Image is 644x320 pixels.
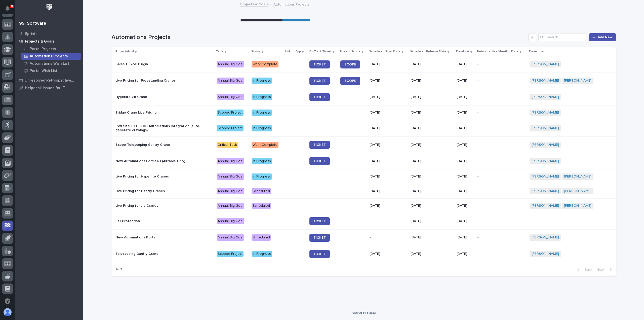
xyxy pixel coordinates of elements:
[252,173,272,180] div: In Progress
[252,158,272,164] div: In Progress
[86,79,92,85] button: Start new chat
[216,49,223,54] p: Type
[2,307,13,317] button: users-avatar
[596,268,608,271] span: Next
[457,126,473,130] p: [DATE]
[529,49,544,54] p: Developer
[532,252,559,256] a: [PERSON_NAME]
[309,141,330,149] a: TICKET
[370,126,407,130] p: [DATE]
[532,111,559,115] a: [PERSON_NAME]
[370,143,407,147] p: [DATE]
[285,49,301,54] p: Link to App
[25,32,37,36] p: Sprints
[370,235,407,240] p: -
[15,30,83,38] a: Sprints
[313,143,326,147] span: TICKET
[217,251,244,257] div: Scoped Project
[217,78,244,84] div: Annual Big Goal
[532,79,559,83] a: [PERSON_NAME]
[252,234,271,241] div: Scheduled
[457,95,473,99] p: [DATE]
[252,219,281,223] p: -
[457,252,473,256] p: [DATE]
[411,111,453,115] p: [DATE]
[411,174,453,179] p: [DATE]
[19,60,83,67] a: Automations Wish List
[313,220,326,223] span: TICKET
[30,47,56,51] p: Portal Projects
[111,213,616,229] tr: Fall ProtectionAnnual Big Goal-TICKET-[DATE][DATE]--
[309,93,330,101] a: TICKET
[538,33,586,41] div: Search
[411,252,453,256] p: [DATE]
[457,189,473,193] p: [DATE]
[2,3,13,14] button: Notifications
[532,143,559,147] a: [PERSON_NAME]
[477,95,526,99] p: -
[66,61,93,70] a: Prompting
[457,219,473,223] p: [DATE]
[477,79,526,83] p: -
[15,38,83,45] a: Projects & Goals
[11,5,13,8] p: 5
[6,6,13,14] div: Notifications5
[411,219,453,223] p: [DATE]
[573,267,594,272] button: Back
[457,143,473,147] p: [DATE]
[217,94,244,100] div: Annual Big Goal
[115,219,204,223] p: Fall Protection
[532,174,559,179] a: [PERSON_NAME]
[370,204,407,208] p: [DATE]
[370,79,407,83] p: [DATE]
[370,62,407,66] p: [DATE]
[19,21,46,26] div: 99. Software
[115,252,204,256] p: Telescoping Gantry Crane
[217,61,244,67] div: Annual Big Goal
[594,267,616,272] button: Next
[370,189,407,193] p: [DATE]
[457,235,473,240] p: [DATE]
[477,219,526,223] p: -
[115,159,204,163] p: New Automations Forms R1 (Airtable Only)
[564,204,591,208] a: [PERSON_NAME]
[29,61,66,70] a: 🔗Onboarding Call
[564,174,591,179] a: [PERSON_NAME]
[115,189,204,193] p: Live Pricing for Gantry Cranes
[5,78,14,87] img: 1736555164131-43832dd5-751b-4058-ba23-39d91318e5a0
[15,77,83,84] a: Unresolved Retrospective Tasks
[5,20,92,28] p: Welcome 👋
[309,49,331,54] p: YouTrack Ticket
[369,49,400,54] p: Scheduled Start Date
[45,3,54,12] img: Workspace Logo
[111,153,616,169] tr: New Automations Forms R1 (Airtable Only)Annual Big GoalIn ProgressTICKET[DATE][DATE][DATE]-[PERSO...
[532,126,559,130] a: [PERSON_NAME]
[477,189,526,193] p: -
[410,49,446,54] p: Scheduled Release Date
[115,174,204,179] p: Live Pricing for Hyperlite Cranes
[115,143,204,147] p: Scope Telescoping Gantry Crane
[15,84,83,92] a: Helpdesk Issues for IT
[340,77,360,85] a: SCOPE
[340,49,360,54] p: Project Scope
[115,124,204,133] p: PWI Site + FC & BC Automations Integration (auto-generate drawings)
[111,198,616,213] tr: Live Pricing for Jib CranesAnnual Big GoalScheduled[DATE][DATE][DATE]-[PERSON_NAME] [PERSON_NAME]
[411,126,453,130] p: [DATE]
[313,95,326,99] span: TICKET
[370,111,407,115] p: [DATE]
[5,64,9,68] div: 📖
[115,95,204,99] p: Hyperlite Jib Crane
[457,174,473,179] p: [DATE]
[111,34,527,41] h1: Automations Projects
[344,63,356,66] span: SCOPE
[457,111,473,115] p: [DATE]
[532,95,559,99] a: [PERSON_NAME]
[370,95,407,99] p: [DATE]
[411,62,453,66] p: [DATE]
[252,142,278,148] div: Work Complete
[411,159,453,163] p: [DATE]
[252,125,272,131] div: In Progress
[68,64,72,68] img: image
[111,246,616,262] tr: Telescoping Gantry CraneScoped ProjectIn ProgressTICKET[DATE][DATE][DATE]-[PERSON_NAME]
[477,204,526,208] p: -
